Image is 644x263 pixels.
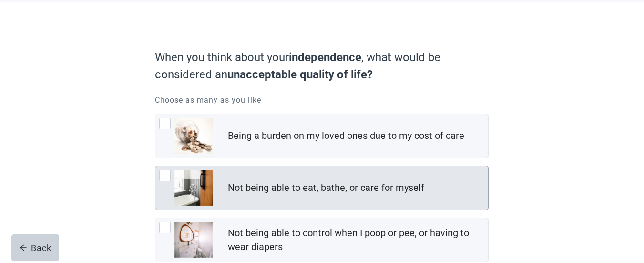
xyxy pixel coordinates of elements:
p: Choose as many as you like [155,95,489,106]
label: When you think about your , what would be considered an [155,49,484,83]
div: Not being able to control when I poop or pee, or having to wear diapers [228,226,482,254]
div: Being a burden on my loved ones due to my cost of care, checkbox, not checked [155,114,489,158]
div: Being a burden on my loved ones due to my cost of care [228,129,464,143]
div: Not being able to eat, bathe, or care for myself, checkbox, not checked [155,166,489,210]
div: Back [20,243,51,252]
div: Not being able to control when I poop or pee, or having to wear diapers, checkbox, not checked [155,218,489,262]
strong: unacceptable quality of life? [227,68,373,81]
div: Not being able to eat, bathe, or care for myself [228,181,424,195]
strong: independence [289,51,361,64]
button: arrow-leftBack [11,234,59,261]
span: arrow-left [20,244,27,252]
